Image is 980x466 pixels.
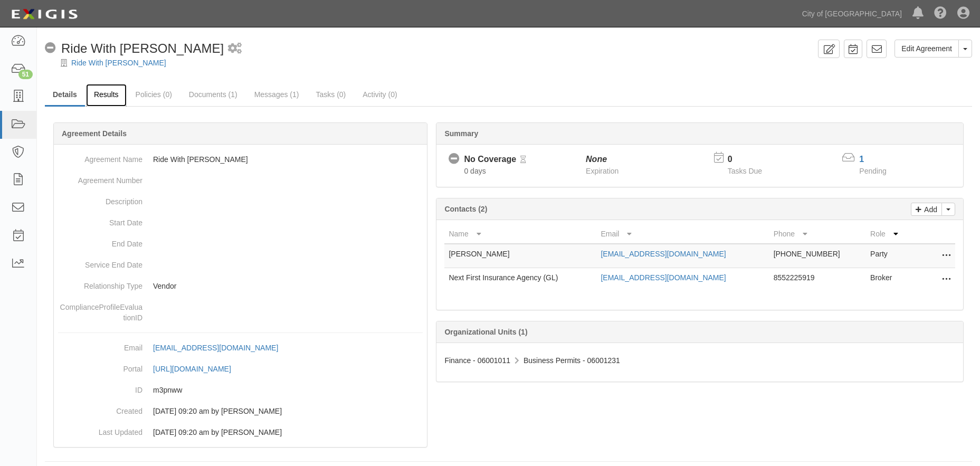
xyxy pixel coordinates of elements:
[58,233,142,249] dt: End Date
[586,167,619,175] span: Expiration
[8,5,81,24] img: logo-5460c22ac91f19d4615b14bd174203de0afe785f0fc80cf4dbbc73dc1793850b.png
[769,224,866,244] th: Phone
[58,379,142,395] dt: ID
[58,275,142,291] dt: Relationship Type
[769,268,866,292] td: 8552225919
[520,156,526,164] i: Pending Review
[308,84,354,105] a: Tasks (0)
[444,328,527,336] b: Organizational Units (1)
[246,84,307,105] a: Messages (1)
[58,422,423,443] dd: [DATE] 09:20 am by [PERSON_NAME]
[58,275,423,297] dd: Vendor
[444,205,487,213] b: Contacts (2)
[58,149,142,165] dt: Agreement Name
[586,155,607,164] i: None
[45,43,56,54] i: No Coverage
[895,40,959,58] a: Edit Agreement
[58,149,423,170] dd: Ride With [PERSON_NAME]
[153,365,243,373] a: [URL][DOMAIN_NAME]
[45,84,85,107] a: Details
[866,244,913,268] td: Party
[866,224,913,244] th: Role
[58,401,142,416] dt: Created
[769,244,866,268] td: [PHONE_NUMBER]
[449,154,460,165] i: No Coverage
[934,7,947,20] i: Help Center - Complianz
[181,84,245,105] a: Documents (1)
[86,84,127,107] a: Results
[153,343,278,353] div: [EMAIL_ADDRESS][DOMAIN_NAME]
[444,356,510,365] span: Finance - 06001011
[355,84,405,105] a: Activity (0)
[61,41,224,55] span: Ride With [PERSON_NAME]
[58,254,142,270] dt: Service End Date
[58,191,142,207] dt: Description
[62,129,127,138] b: Agreement Details
[444,244,596,268] td: [PERSON_NAME]
[18,70,33,79] div: 51
[58,337,142,353] dt: Email
[45,40,224,58] div: Ride With Amy
[444,268,596,292] td: Next First Insurance Agency (GL)
[58,358,142,374] dt: Portal
[444,129,478,138] b: Summary
[228,43,242,54] i: 1 scheduled workflow
[464,167,486,175] span: Since 10/13/2025
[58,379,423,401] dd: m3pnww
[866,268,913,292] td: Broker
[71,59,166,67] a: Ride With [PERSON_NAME]
[153,344,290,352] a: [EMAIL_ADDRESS][DOMAIN_NAME]
[464,154,516,166] div: No Coverage
[58,401,423,422] dd: [DATE] 09:20 am by [PERSON_NAME]
[58,212,142,228] dt: Start Date
[58,170,142,186] dt: Agreement Number
[596,224,769,244] th: Email
[601,273,726,282] a: [EMAIL_ADDRESS][DOMAIN_NAME]
[524,356,620,365] span: Business Permits - 06001231
[859,155,864,164] a: 1
[601,250,726,258] a: [EMAIL_ADDRESS][DOMAIN_NAME]
[58,297,142,323] dt: ComplianceProfileEvaluationID
[911,203,942,216] a: Add
[128,84,180,105] a: Policies (0)
[921,203,937,215] p: Add
[444,224,596,244] th: Name
[859,167,886,175] span: Pending
[58,422,142,438] dt: Last Updated
[797,3,907,24] a: City of [GEOGRAPHIC_DATA]
[728,154,775,166] p: 0
[728,167,762,175] span: Tasks Due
